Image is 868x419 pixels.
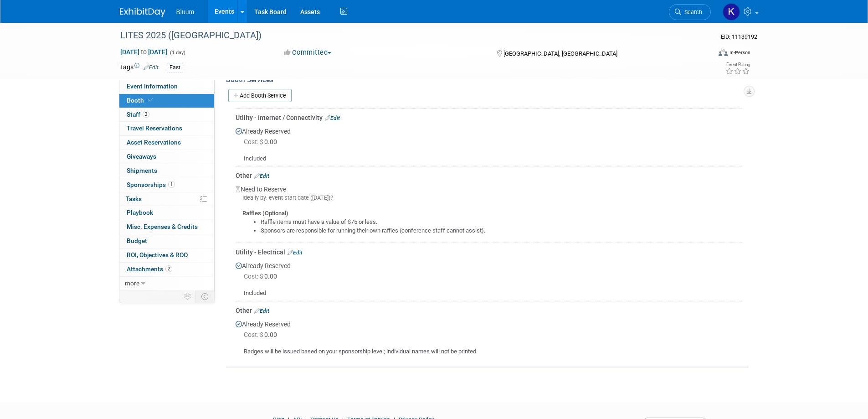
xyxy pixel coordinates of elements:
a: Asset Reservations [119,136,214,150]
span: [DATE] [DATE] [120,48,168,56]
a: Travel Reservations [119,122,214,135]
span: Playbook [127,209,153,216]
div: Already Reserved [236,122,742,163]
img: Format-Inperson.png [719,49,728,56]
span: Tasks [126,195,142,202]
span: Shipments [127,167,157,174]
a: Edit [254,308,269,314]
li: Sponsors are responsible for running their own raffles (conference staff cannot assist). [261,227,742,235]
div: Other [236,306,742,315]
span: Misc. Expenses & Credits [127,223,198,230]
a: more [119,277,214,290]
span: Sponsorships [127,181,175,188]
div: Other [236,171,742,180]
span: Cost: $ [244,331,264,338]
span: 0.00 [244,138,281,145]
span: [GEOGRAPHIC_DATA], [GEOGRAPHIC_DATA] [503,50,617,57]
div: Included [236,147,742,163]
div: Utility - Electrical [236,248,742,257]
img: ExhibitDay [120,8,165,17]
span: Attachments [127,265,172,273]
i: Booth reservation complete [148,98,153,103]
li: Raffle items must have a value of $75 or less. [261,218,742,227]
div: Event Rating [725,62,750,67]
span: Event Information [127,83,178,90]
span: Asset Reservations [127,139,181,146]
a: Tasks [119,192,214,206]
span: Booth [127,97,154,104]
a: Playbook [119,206,214,220]
a: Budget [119,234,214,248]
a: ROI, Objectives & ROO [119,248,214,262]
a: Sponsorships1 [119,178,214,192]
a: Shipments [119,164,214,178]
div: Already Reserved [236,257,742,298]
span: Travel Reservations [127,124,182,132]
td: Personalize Event Tab Strip [180,290,196,302]
img: Kellie Noller [723,3,740,21]
div: In-Person [729,49,750,56]
a: Event Information [119,80,214,93]
div: Event Format [657,47,751,61]
span: to [139,48,148,56]
span: 2 [165,265,172,272]
div: Already Reserved [236,315,742,356]
span: Giveaways [127,153,156,160]
span: Bluum [176,8,195,16]
div: Ideally by: event start date ([DATE])? [236,194,742,202]
a: Add Booth Service [228,89,292,102]
button: Committed [281,48,335,57]
span: ROI, Objectives & ROO [127,251,188,259]
b: Raffles (Optional) [242,210,288,217]
span: 2 [143,111,149,118]
a: Giveaways [119,150,214,164]
a: Attachments2 [119,263,214,276]
span: 0.00 [244,331,281,338]
span: Search [681,9,702,16]
div: East [167,63,183,72]
span: Staff [127,111,149,118]
a: Edit [288,249,303,256]
span: 0.00 [244,273,281,280]
div: Included [236,282,742,298]
a: Misc. Expenses & Credits [119,220,214,234]
span: Cost: $ [244,273,264,280]
a: Edit [325,115,340,121]
div: Need to Reserve [236,180,742,235]
span: Event ID: 11139192 [721,33,757,40]
div: Badges will be issued based on your sponsorship level; individual names will not be printed. [236,340,742,356]
span: (1 day) [169,50,185,56]
a: Staff2 [119,108,214,122]
span: Budget [127,237,147,244]
span: more [125,279,139,287]
a: Edit [144,64,159,71]
span: 1 [168,181,175,188]
a: Search [669,4,711,20]
a: Booth [119,94,214,108]
td: Toggle Event Tabs [195,290,214,302]
a: Edit [254,173,269,179]
div: LITES 2025 ([GEOGRAPHIC_DATA]) [117,27,697,44]
td: Tags [120,62,159,73]
span: Cost: $ [244,138,264,145]
div: Utility - Internet / Connectivity [236,113,742,122]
